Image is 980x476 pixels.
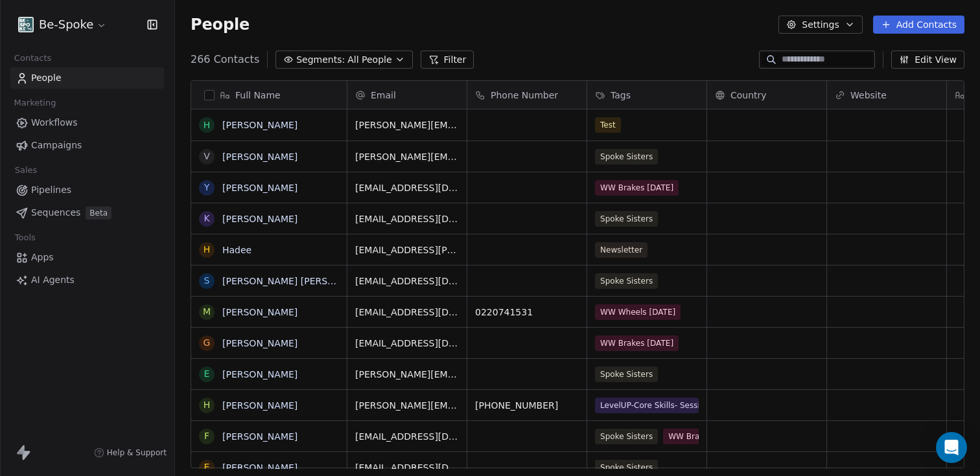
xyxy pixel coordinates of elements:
[355,150,459,163] span: [PERSON_NAME][EMAIL_ADDRESS][DOMAIN_NAME]
[10,202,164,223] a: SequencesBeta
[222,338,297,348] a: [PERSON_NAME]
[107,448,167,458] span: Help & Support
[191,81,347,109] div: Full Name
[827,81,946,109] div: Website
[936,432,967,463] div: Open Intercom Messenger
[355,212,459,225] span: [EMAIL_ADDRESS][DOMAIN_NAME]
[222,431,297,442] a: [PERSON_NAME]
[778,16,862,34] button: Settings
[204,460,210,474] div: E
[595,335,679,351] span: WW Brakes [DATE]
[467,81,587,109] div: Phone Number
[10,67,164,89] a: People
[191,52,259,67] span: 266 Contacts
[204,367,210,381] div: E
[222,276,376,286] a: [PERSON_NAME] [PERSON_NAME]
[191,109,347,469] div: grid
[204,398,211,412] div: H
[355,399,459,412] span: [PERSON_NAME][EMAIL_ADDRESS][DOMAIN_NAME]
[475,306,579,319] span: 0220741531
[222,462,297,473] a: [PERSON_NAME]
[86,207,111,220] span: Beta
[421,51,474,69] button: Filter
[31,116,78,130] span: Workflows
[16,14,110,36] button: Be-Spoke
[8,49,57,68] span: Contacts
[355,244,459,256] span: [EMAIL_ADDRESS][PERSON_NAME][DOMAIN_NAME]
[355,461,459,474] span: [EMAIL_ADDRESS][DOMAIN_NAME]
[204,429,209,443] div: F
[595,211,658,227] span: Spoke Sisters
[595,180,679,196] span: WW Brakes [DATE]
[204,274,210,288] div: S
[355,275,459,288] span: [EMAIL_ADDRESS][DOMAIN_NAME]
[611,89,631,102] span: Tags
[31,206,80,220] span: Sequences
[595,242,647,258] span: Newsletter
[355,306,459,319] span: [EMAIL_ADDRESS][DOMAIN_NAME]
[203,305,211,319] div: M
[595,149,658,164] span: Spoke Sisters
[355,430,459,443] span: [EMAIL_ADDRESS][DOMAIN_NAME]
[10,112,164,133] a: Workflows
[31,251,54,264] span: Apps
[222,183,297,193] a: [PERSON_NAME]
[595,117,621,133] span: Test
[204,119,211,132] div: H
[873,16,964,34] button: Add Contacts
[595,429,658,444] span: Spoke Sisters
[347,53,391,67] span: All People
[10,179,164,201] a: Pipelines
[31,71,62,85] span: People
[222,120,297,130] a: [PERSON_NAME]
[355,119,459,131] span: [PERSON_NAME][EMAIL_ADDRESS][DOMAIN_NAME]
[595,460,658,475] span: Spoke Sisters
[595,304,681,320] span: WW Wheels [DATE]
[10,247,164,268] a: Apps
[204,212,209,225] div: K
[204,181,210,194] div: Y
[8,93,62,113] span: Marketing
[222,245,251,255] a: Hadee
[10,269,164,291] a: AI Agents
[891,51,964,69] button: Edit View
[730,89,767,102] span: Country
[204,336,211,350] div: G
[707,81,826,109] div: Country
[595,273,658,289] span: Spoke Sisters
[94,448,167,458] a: Help & Support
[595,398,699,413] span: LevelUP-Core Skills- Session 4-[DATE]
[663,429,747,444] span: WW Brakes [DATE]
[355,368,459,381] span: [PERSON_NAME][EMAIL_ADDRESS][DOMAIN_NAME]
[222,369,297,380] a: [PERSON_NAME]
[18,17,34,32] img: Facebook%20profile%20picture.png
[587,81,706,109] div: Tags
[222,400,297,411] a: [PERSON_NAME]
[296,53,345,67] span: Segments:
[355,337,459,350] span: [EMAIL_ADDRESS][DOMAIN_NAME]
[235,89,281,102] span: Full Name
[222,214,297,224] a: [PERSON_NAME]
[9,161,43,180] span: Sales
[222,307,297,317] a: [PERSON_NAME]
[491,89,558,102] span: Phone Number
[222,152,297,162] a: [PERSON_NAME]
[595,367,658,382] span: Spoke Sisters
[475,399,579,412] span: [PHONE_NUMBER]
[204,243,211,256] div: H
[9,228,41,247] span: Tools
[31,183,71,197] span: Pipelines
[31,139,82,152] span: Campaigns
[191,15,250,34] span: People
[347,81,467,109] div: Email
[850,89,887,102] span: Website
[10,135,164,156] a: Campaigns
[204,150,210,163] div: V
[355,181,459,194] span: [EMAIL_ADDRESS][DOMAIN_NAME]
[371,89,396,102] span: Email
[31,273,75,287] span: AI Agents
[39,16,93,33] span: Be-Spoke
